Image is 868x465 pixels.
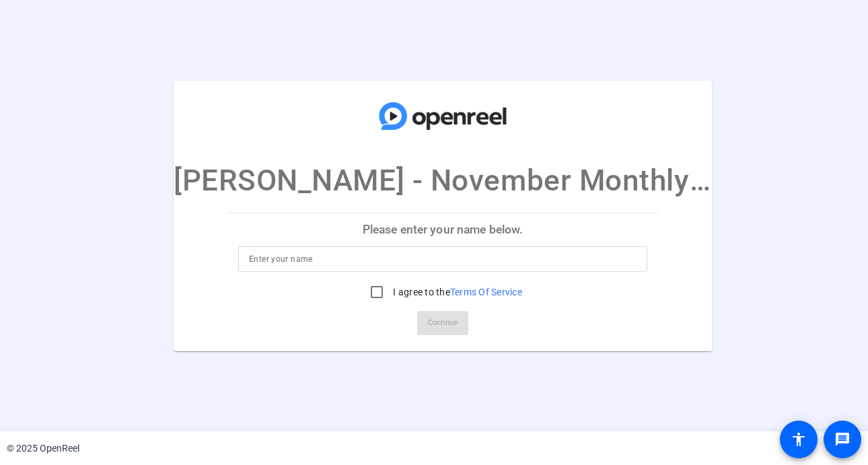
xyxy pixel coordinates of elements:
[834,431,851,448] mat-icon: message
[791,431,807,448] mat-icon: accessibility
[7,441,79,456] div: © 2025 OpenReel
[375,94,510,138] img: company-logo
[174,158,712,203] p: [PERSON_NAME] - November Monthly Money Minute
[390,285,522,299] label: I agree to the
[227,213,658,246] p: Please enter your name below.
[450,287,522,297] a: Terms Of Service
[249,251,637,267] input: Enter your name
